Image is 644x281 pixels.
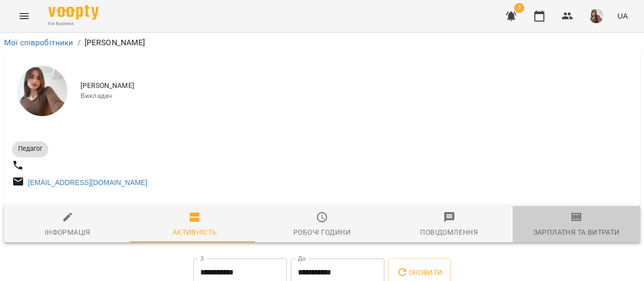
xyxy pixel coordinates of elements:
div: Інформація [45,226,91,238]
img: e785d2f60518c4d79e432088573c6b51.jpg [589,9,603,23]
div: Повідомлення [420,226,478,238]
a: [EMAIL_ADDRESS][DOMAIN_NAME] [28,178,147,186]
div: Активність [173,226,217,238]
p: [PERSON_NAME] [85,37,145,49]
span: 2 [514,3,524,13]
button: UA [613,7,632,25]
span: Педагог [12,144,48,153]
nav: breadcrumb [4,37,640,49]
span: For Business [48,21,99,27]
span: UA [617,11,628,21]
img: Аліна Данилюк [17,66,67,116]
span: [PERSON_NAME] [80,81,632,91]
li: / [77,37,80,49]
span: Викладач [80,91,632,101]
div: Робочі години [293,226,351,238]
span: Оновити [396,266,442,278]
button: Menu [12,4,36,28]
img: Voopty Logo [48,5,99,20]
div: Зарплатня та Витрати [533,226,620,238]
a: Мої співробітники [4,38,73,47]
